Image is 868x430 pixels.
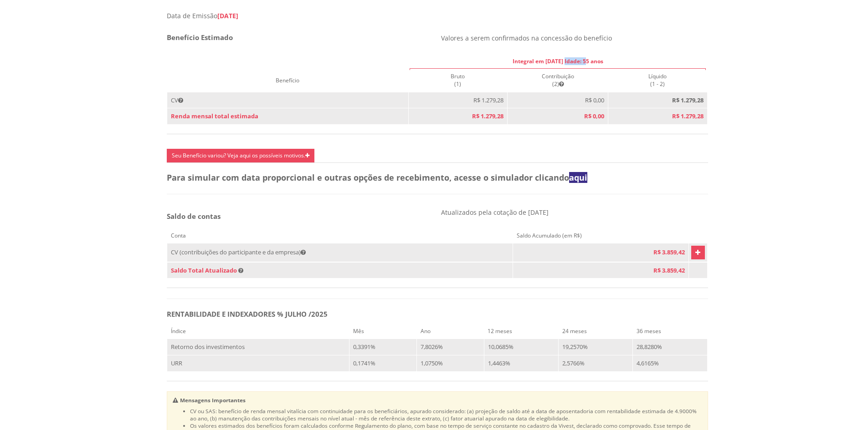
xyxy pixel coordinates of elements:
h5: RENTABILIDADE E INDEXADORES % JULHO /2025 [167,310,708,318]
span: CV [171,96,183,104]
td: 1,0750% [417,355,484,371]
td: URR [167,355,349,371]
span: R$ 1.279,28 [472,112,503,120]
h5: Saldo de contas [167,212,434,220]
th: Líquido (1 - 2) [608,69,707,92]
div: Data de Emissão [167,11,708,20]
td: 1,4463% [484,355,558,371]
a: Seu Benefício variou? Veja aqui os possíveis motivos. [167,149,314,162]
td: Retorno dos investimentos [167,339,349,355]
span: R$ 1.279,28 [473,96,503,104]
a: aqui [569,172,587,183]
h4: Benefício Estimado [167,34,434,41]
th: 24 meses [559,324,633,339]
th: Benefício [167,69,409,92]
td: 10,0685% [484,339,558,355]
td: 0,1741% [349,355,417,371]
th: Ano [417,324,484,339]
span: R$ 0,00 [585,96,604,104]
li: CV ou SAS: benefício de renda mensal vitalícia com continuidade para os beneficiários, apurado co... [190,407,703,422]
th: Bruto (1) [408,69,508,92]
td: 28,8280% [633,339,707,355]
th: Mês [349,324,417,339]
td: Renda mensal total estimada [167,108,409,125]
span: [DATE] [217,11,238,20]
p: Valores a serem confirmados na concessão do benefício [441,34,709,42]
td: 0,3391% [349,339,417,355]
p: Atualizados pela cotação de [DATE] [441,208,709,217]
th: 36 meses [633,324,707,339]
b: R$ 1.279,28 [672,96,704,104]
b: R$ 1.279,28 [672,112,704,120]
td: 7,8026% [417,339,484,355]
th: Saldo Acumulado (em R$) [513,228,689,243]
span: R$ 0,00 [584,112,604,120]
span: Saldo Total Atualizado [171,266,237,274]
td: 19,2570% [559,339,633,355]
td: 2,5766% [559,355,633,371]
span: R$ 3.859,42 [653,266,685,274]
span: Contribuição (2) [542,72,574,88]
td: 4,6165% [633,355,707,371]
span: CV (contribuições do participante e da empresa) [171,248,306,256]
b: Mensagens Importantes [180,396,246,404]
span: R$ 3.859,42 [653,248,685,256]
h4: Para simular com data proporcional e outras opções de recebimento, acesse o simulador clicando [167,173,708,182]
th: Conta [167,228,513,243]
th: Integral em [DATE] Idade: 55 anos [408,54,707,69]
th: 12 meses [484,324,558,339]
th: Índice [167,324,349,339]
